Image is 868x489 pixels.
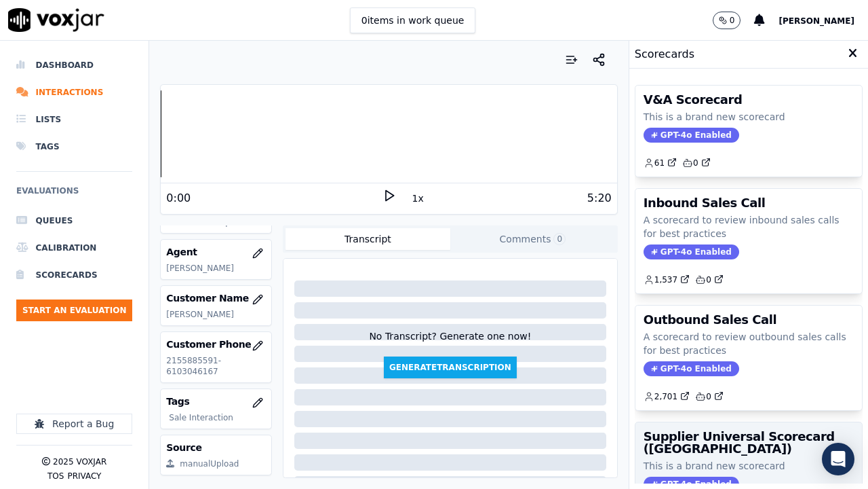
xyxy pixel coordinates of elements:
[16,52,132,79] a: Dashboard
[285,228,450,250] button: Transcript
[16,207,132,234] a: Queues
[778,12,868,29] button: [PERSON_NAME]
[644,244,739,259] span: GPT-4o Enabled
[730,15,735,26] p: 0
[166,309,266,320] p: [PERSON_NAME]
[16,414,132,434] button: Report a Bug
[644,274,690,285] a: 1,537
[587,190,612,206] div: 5:20
[644,158,682,168] button: 61
[695,391,724,402] a: 0
[644,128,739,143] span: GPT-4o Enabled
[644,213,854,240] p: A scorecard to review inbound sales calls for best practices
[629,41,868,69] div: Scorecards
[553,233,566,245] span: 0
[166,291,266,305] h3: Customer Name
[166,338,266,351] h3: Customer Phone
[16,183,132,207] h6: Evaluations
[166,355,266,377] p: 2155885591-6103046167
[16,300,132,321] button: Start an Evaluation
[16,79,132,106] a: Interactions
[166,263,266,274] p: [PERSON_NAME]
[67,471,101,482] button: Privacy
[16,106,132,133] a: Lists
[644,274,695,285] button: 1,537
[713,12,755,29] button: 0
[644,158,677,168] a: 61
[644,391,690,402] a: 2,701
[53,456,106,467] p: 2025 Voxjar
[644,361,739,376] span: GPT-4o Enabled
[16,133,132,160] a: Tags
[682,158,711,168] a: 0
[644,94,854,106] h3: V&A Scorecard
[16,234,132,261] a: Calibration
[369,329,531,357] div: No Transcript? Generate one now!
[644,391,695,402] button: 2,701
[644,459,854,473] p: This is a brand new scorecard
[166,245,266,259] h3: Agent
[644,314,854,326] h3: Outbound Sales Call
[695,274,724,285] a: 0
[644,197,854,209] h3: Inbound Sales Call
[410,189,427,208] button: 1x
[644,110,854,124] p: This is a brand new scorecard
[166,190,191,206] div: 0:00
[384,357,517,378] button: GenerateTranscription
[169,412,266,423] p: Sale Interaction
[450,228,615,250] button: Comments
[644,330,854,357] p: A scorecard to review outbound sales calls for best practices
[166,441,266,454] h3: Source
[822,443,854,475] div: Open Intercom Messenger
[778,16,854,26] span: [PERSON_NAME]
[713,12,741,29] button: 0
[180,458,239,469] div: manualUpload
[350,7,476,33] button: 0items in work queue
[47,471,64,482] button: TOS
[8,8,104,32] img: voxjar logo
[644,431,854,455] h3: Supplier Universal Scorecard ([GEOGRAPHIC_DATA])
[166,395,266,408] h3: Tags
[16,261,132,289] a: Scorecards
